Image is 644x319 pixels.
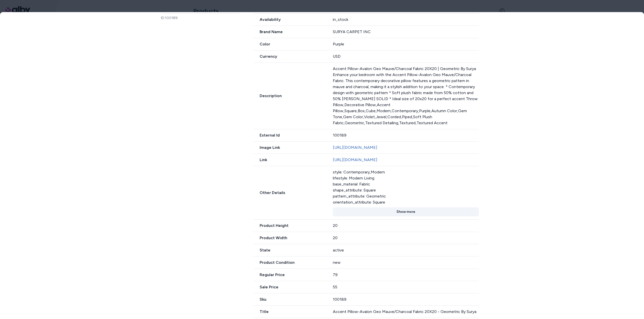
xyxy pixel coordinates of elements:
div: SURYA CARPET INC [333,29,479,35]
span: Color [254,41,327,47]
span: Link [254,157,327,163]
div: 20 [333,235,479,241]
span: External Id [254,132,327,138]
span: Currency [254,53,327,59]
span: Sku [254,296,327,302]
p: ID: 100189 [161,16,242,21]
div: active [333,247,479,253]
div: in_stock [333,17,479,23]
a: [URL][DOMAIN_NAME] [333,157,377,162]
button: Show more [333,207,479,216]
div: Accent Pillow-Avalon Geo Mauve/Charcoal Fabric 20X20 - Geometric By Surya [333,309,479,315]
span: Regular Price [254,272,327,278]
div: 100189 [333,296,479,302]
span: Description [254,93,327,99]
span: Brand Name [254,29,327,35]
a: [URL][DOMAIN_NAME] [333,145,377,150]
div: style: Contemporary,Modern lifestyle: Modern Living base_material: Fabric shape_attribute: Square... [333,169,479,205]
div: 55 [333,284,479,290]
div: new [333,260,479,266]
span: Availability [254,17,327,23]
span: Image Link [254,145,327,151]
span: Title [254,309,327,315]
div: USD [333,53,479,59]
span: State [254,247,327,253]
div: 100189 [333,132,479,138]
p: Accent Pillow-Avalon Geo Mauve/Charcoal Fabric 20X20 | Geometric By Surya Enhance your bedroom wi... [333,66,479,126]
span: Product Height [254,223,327,229]
div: 20 [333,223,479,229]
span: Sale Price [254,284,327,290]
span: Product Condition [254,260,327,266]
span: Other Details [254,190,327,196]
div: 79 [333,272,479,278]
span: Product Width [254,235,327,241]
div: Purple [333,41,479,47]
